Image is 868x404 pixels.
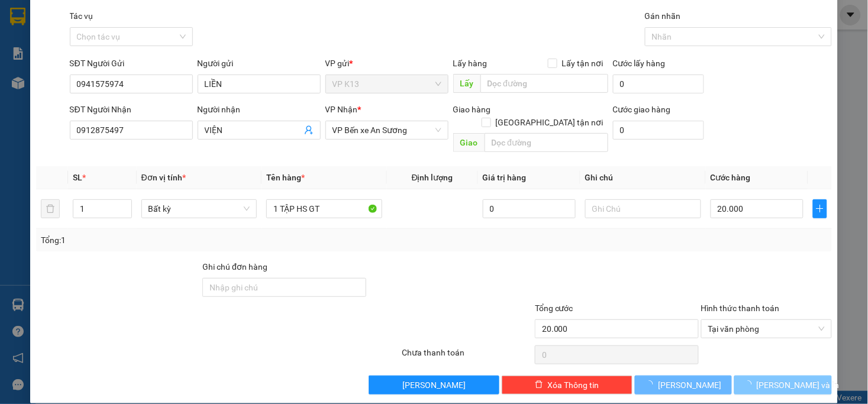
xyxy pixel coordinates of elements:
span: Tổng cước [535,303,573,313]
input: Ghi chú đơn hàng [202,278,366,297]
label: Cước giao hàng [613,105,671,114]
span: Increase Value [118,200,131,209]
th: Ghi chú [580,166,706,189]
input: VD: Bàn, Ghế [266,199,382,218]
span: VP Bến xe An Sương [333,121,441,139]
span: loading [744,380,757,389]
span: [GEOGRAPHIC_DATA] tận nơi [491,116,608,129]
button: [PERSON_NAME] [369,376,499,395]
span: up [122,202,129,209]
div: Người gửi [198,57,321,70]
span: down [122,210,129,217]
span: Lấy hàng [453,59,488,68]
button: plus [813,199,827,218]
button: [PERSON_NAME] và In [734,376,832,395]
span: Đơn vị tính [141,173,186,182]
button: [PERSON_NAME] [635,376,733,395]
label: Gán nhãn [645,11,681,21]
span: Tại văn phòng [708,320,825,338]
button: delete [41,199,60,218]
div: SĐT Người Nhận [70,103,193,116]
input: Dọc đường [480,74,608,93]
span: Định lượng [412,173,453,182]
label: Tác vụ [70,11,93,21]
input: Dọc đường [485,133,608,152]
span: VP Nhận [325,105,358,114]
span: Giao hàng [453,105,491,114]
span: close-circle [818,325,825,332]
div: Tổng: 1 [41,234,335,247]
span: Xóa Thông tin [548,379,599,392]
span: Bất kỳ [149,200,250,218]
span: loading [645,380,658,389]
input: Cước lấy hàng [613,75,704,93]
label: Ghi chú đơn hàng [202,262,267,272]
span: [PERSON_NAME] và In [757,379,840,392]
span: Tên hàng [266,173,305,182]
button: deleteXóa Thông tin [502,376,633,395]
label: Cước lấy hàng [613,59,666,68]
span: Cước hàng [711,173,751,182]
span: plus [814,204,827,214]
span: Giao [453,133,485,152]
span: [PERSON_NAME] [402,379,466,392]
input: Cước giao hàng [613,121,704,140]
div: Chưa thanh toán [401,346,534,367]
span: VP K13 [333,75,441,93]
span: Lấy tận nơi [557,57,608,70]
input: Ghi Chú [585,199,701,218]
span: Decrease Value [118,209,131,218]
span: user-add [304,125,314,135]
label: Hình thức thanh toán [701,303,780,313]
span: SL [73,173,82,182]
div: Người nhận [198,103,321,116]
span: [PERSON_NAME] [658,379,721,392]
span: Giá trị hàng [483,173,527,182]
span: delete [535,380,543,390]
input: 0 [483,199,576,218]
span: Lấy [453,74,480,93]
div: SĐT Người Gửi [70,57,193,70]
div: VP gửi [325,57,448,70]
